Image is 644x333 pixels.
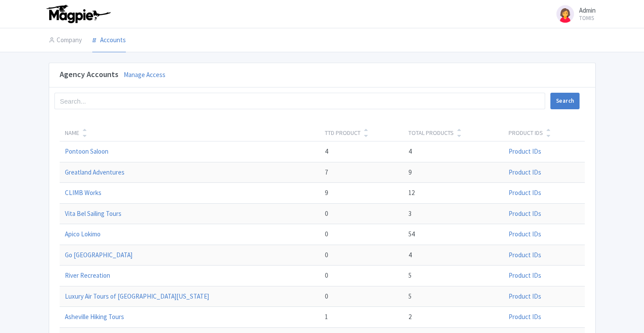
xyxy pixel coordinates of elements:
[403,162,503,183] td: 9
[579,15,596,21] small: TOMIS
[65,128,79,138] div: Name
[65,271,110,279] a: River Recreation
[320,266,403,286] td: 0
[509,209,541,218] a: Product IDs
[65,251,132,259] a: Go [GEOGRAPHIC_DATA]
[65,209,121,218] a: Vita Bel Sailing Tours
[320,245,403,266] td: 0
[550,93,580,109] button: Search
[509,230,541,238] a: Product IDs
[509,313,541,321] a: Product IDs
[403,224,503,245] td: 54
[403,203,503,224] td: 3
[49,28,82,53] a: Company
[92,28,126,53] a: Accounts
[320,162,403,183] td: 7
[65,147,108,155] a: Pontoon Saloon
[550,3,596,24] a: Admin TOMIS
[555,3,576,24] img: avatar_key_member-9c1dde93af8b07d7383eb8b5fb890c87.png
[60,70,118,80] h4: Agency Accounts
[509,168,541,176] a: Product IDs
[65,313,124,321] a: Asheville Hiking Tours
[509,188,541,197] a: Product IDs
[65,292,209,300] a: Luxury Air Tours of [GEOGRAPHIC_DATA][US_STATE]
[509,251,541,259] a: Product IDs
[54,93,546,109] input: Search...
[579,6,596,14] span: Admin
[320,203,403,224] td: 0
[320,224,403,245] td: 0
[403,141,503,162] td: 4
[403,183,503,204] td: 12
[320,307,403,328] td: 1
[320,286,403,307] td: 0
[403,266,503,286] td: 5
[320,141,403,162] td: 4
[403,307,503,328] td: 2
[509,292,541,300] a: Product IDs
[65,188,101,197] a: CLIMB Works
[124,71,165,79] a: Manage Access
[320,183,403,204] td: 9
[403,286,503,307] td: 5
[403,245,503,266] td: 4
[408,128,454,138] div: Total Products
[509,128,543,138] div: Product IDs
[44,4,112,24] img: logo-ab69f6fb50320c5b225c76a69d11143b.png
[65,168,125,176] a: Greatland Adventures
[509,147,541,155] a: Product IDs
[325,128,361,138] div: TTD Product
[509,271,541,279] a: Product IDs
[65,230,101,238] a: Apico Lokimo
